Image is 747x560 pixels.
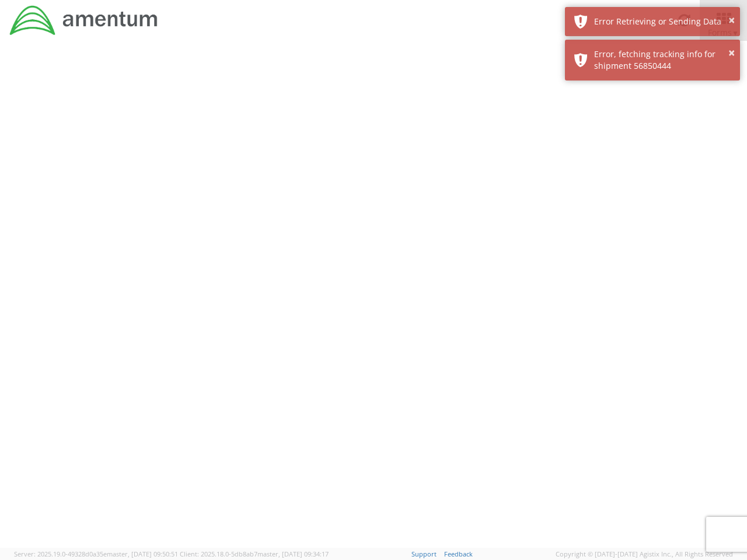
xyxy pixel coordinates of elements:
span: master, [DATE] 09:34:17 [257,549,329,558]
span: Copyright © [DATE]-[DATE] Agistix Inc., All Rights Reserved [556,549,733,559]
img: dyn-intl-logo-049831509241104b2a82.png [9,4,159,37]
span: Server: 2025.19.0-49328d0a35e [14,549,178,558]
div: Error Retrieving or Sending Data [594,16,731,27]
span: master, [DATE] 09:50:51 [107,549,178,558]
div: Error, fetching tracking info for shipment 56850444 [594,48,731,72]
button: × [728,45,735,62]
a: Support [411,549,437,558]
a: Feedback [444,549,473,558]
span: Client: 2025.18.0-5db8ab7 [180,549,329,558]
button: × [728,12,735,29]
